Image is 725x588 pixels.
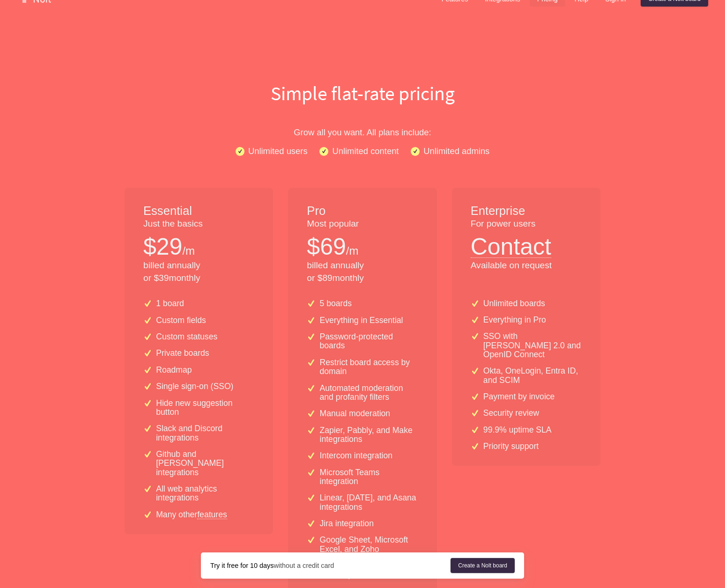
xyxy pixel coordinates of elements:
p: Payment by invoice [483,392,555,401]
p: $ 29 [143,230,182,263]
p: Unlimited users [248,144,308,158]
p: Github and [PERSON_NAME] integrations [156,450,254,477]
p: Grow all you want. All plans include: [63,125,662,139]
h1: Pro [307,203,418,220]
p: Everything in Essential [320,316,403,325]
p: Everything in Pro [483,316,546,324]
a: Create a Nolt board [451,558,515,573]
p: Just the basics [143,218,254,230]
p: Security review [483,409,539,418]
p: Restrict board access by domain [320,358,418,376]
p: Automated moderation and profanity filters [320,384,418,402]
p: Unlimited admins [423,144,489,158]
p: Microsoft Teams integration [320,468,418,486]
p: Google Sheet, Microsoft Excel, and Zoho integrations [320,536,418,563]
p: billed annually or $ 39 monthly [143,259,254,285]
p: Slack and Discord integrations [156,424,254,442]
p: Roadmap [156,366,192,375]
p: For power users [471,218,582,230]
p: Unlimited boards [483,299,545,308]
strong: Try it free for 10 days [210,562,274,569]
p: $ 69 [307,230,346,263]
h1: Enterprise [471,203,582,220]
p: 1 board [156,299,184,308]
p: Many other [156,510,227,519]
p: /m [346,243,359,259]
p: Most popular [307,218,418,230]
button: Contact [471,230,551,258]
p: Private boards [156,349,209,358]
p: Single sign-on (SSO) [156,382,233,391]
p: All web analytics integrations [156,485,254,503]
p: Jira integration [320,519,374,528]
p: Available on request [471,259,582,272]
p: Manual moderation [320,409,391,418]
p: Zapier, Pabbly, and Make integrations [320,426,418,444]
div: without a credit card [210,561,451,570]
p: Custom statuses [156,332,217,341]
h1: Essential [143,203,254,220]
p: 99.9% uptime SLA [483,426,552,434]
h1: Simple flat-rate pricing [63,80,662,107]
a: features [197,510,227,519]
p: Priority support [483,442,539,451]
p: Password-protected boards [320,332,418,351]
p: Okta, OneLogin, Entra ID, and SCIM [483,367,582,385]
p: /m [182,243,195,259]
p: Unlimited content [332,144,399,158]
p: Hide new suggestion button [156,399,254,417]
p: billed annually or $ 89 monthly [307,259,418,285]
p: Custom fields [156,316,206,325]
p: Intercom integration [320,451,393,460]
p: Linear, [DATE], and Asana integrations [320,493,418,512]
p: SSO with [PERSON_NAME] 2.0 and OpenID Connect [483,332,582,359]
p: 5 boards [320,299,352,308]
